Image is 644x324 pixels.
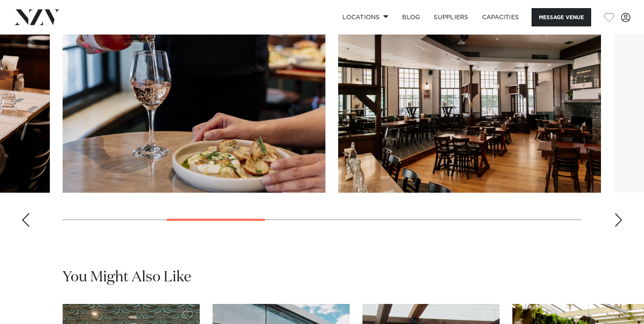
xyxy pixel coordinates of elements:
[336,8,395,26] a: Locations
[427,8,475,26] a: SUPPLIERS
[532,8,591,26] button: Message Venue
[395,8,427,26] a: BLOG
[63,268,191,287] h2: You Might Also Like
[475,8,526,26] a: Capacities
[14,9,60,25] img: nzv-logo.png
